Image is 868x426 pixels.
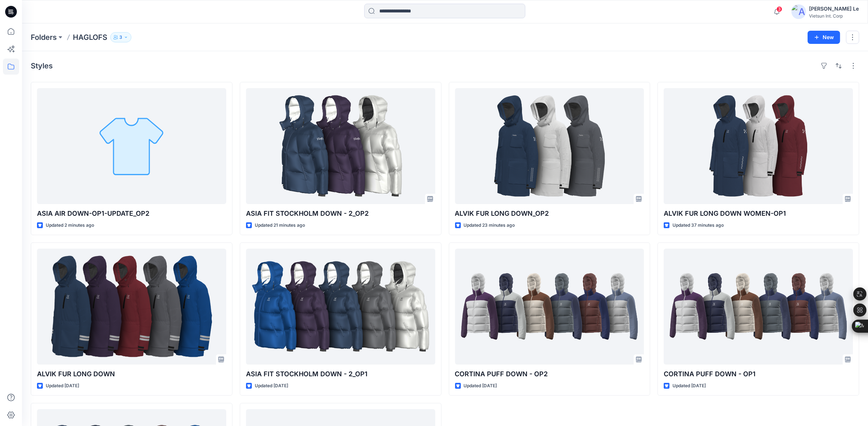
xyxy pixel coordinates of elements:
p: Updated 2 minutes ago [46,222,94,229]
span: 3 [776,6,782,12]
p: ASIA FIT STOCKHOLM DOWN - 2​_OP1 [246,369,435,379]
p: ALVIK FUR LONG DOWN_OP2 [455,208,644,219]
a: ALVIK FUR LONG DOWN WOMEN-OP1 [664,88,853,204]
h4: Styles [31,61,53,70]
p: CORTINA PUFF DOWN - OP1 [664,369,853,379]
p: 3 [119,33,122,41]
img: avatar [791,4,806,19]
p: ASIA FIT STOCKHOLM DOWN - 2​_OP2 [246,208,435,219]
p: Updated 21 minutes ago [255,222,305,229]
a: CORTINA PUFF DOWN - OP2 [455,249,644,365]
p: HAGLOFS [73,32,107,42]
p: Updated [DATE] [46,382,79,390]
div: Vietsun Int. Corp [809,13,859,19]
button: 3 [110,32,131,42]
p: Updated 23 minutes ago [464,222,515,229]
p: Updated 37 minutes ago [673,222,724,229]
a: ASIA AIR DOWN-OP1-UPDATE_OP2 [37,88,226,204]
a: CORTINA PUFF DOWN - OP1 [664,249,853,365]
a: ALVIK FUR LONG DOWN_OP2 [455,88,644,204]
a: ALVIK FUR LONG DOWN [37,249,226,365]
a: ASIA FIT STOCKHOLM DOWN - 2​_OP2 [246,88,435,204]
p: ALVIK FUR LONG DOWN [37,369,226,379]
a: ASIA FIT STOCKHOLM DOWN - 2​_OP1 [246,249,435,365]
p: Updated [DATE] [255,382,288,390]
p: ASIA AIR DOWN-OP1-UPDATE_OP2 [37,208,226,219]
p: CORTINA PUFF DOWN - OP2 [455,369,644,379]
div: [PERSON_NAME] Le [809,4,859,13]
p: ALVIK FUR LONG DOWN WOMEN-OP1 [664,208,853,219]
button: New [808,31,840,44]
a: Folders [31,32,57,42]
p: Updated [DATE] [673,382,706,390]
p: Updated [DATE] [464,382,497,390]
